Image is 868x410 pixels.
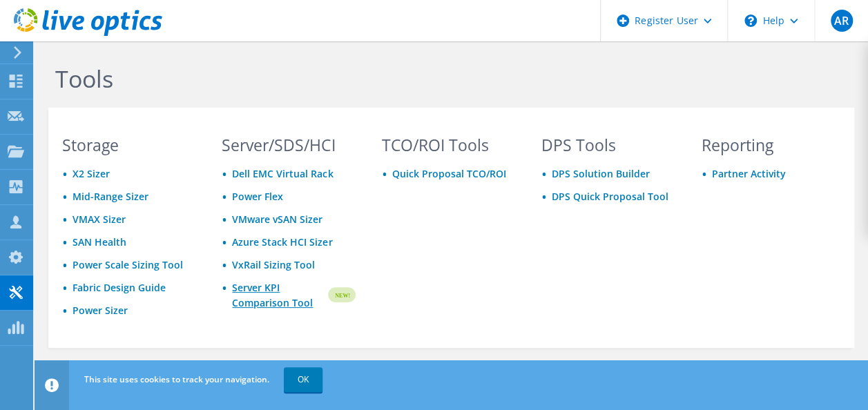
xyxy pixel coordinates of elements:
a: Power Sizer [73,304,128,317]
a: VxRail Sizing Tool [232,258,315,271]
h3: Reporting [702,137,835,153]
h1: Tools [55,64,840,93]
a: Quick Proposal TCO/ROI [392,167,506,180]
a: OK [284,367,322,392]
a: DPS Quick Proposal Tool [552,190,668,203]
a: Azure Stack HCI Sizer [232,235,332,248]
a: Mid-Range Sizer [73,190,148,203]
h3: TCO/ROI Tools [382,137,515,153]
a: Partner Activity [712,167,786,180]
h3: Server/SDS/HCI [222,137,355,153]
a: DPS Solution Builder [552,167,650,180]
a: X2 Sizer [73,167,110,180]
h3: DPS Tools [541,137,675,153]
a: VMAX Sizer [73,213,126,226]
span: AR [831,10,853,32]
span: This site uses cookies to track your navigation. [84,373,269,385]
h3: Storage [62,137,195,153]
a: Power Scale Sizing Tool [73,258,183,271]
img: new-badge.svg [326,279,356,311]
a: Fabric Design Guide [73,281,166,294]
svg: \n [744,14,757,27]
a: VMware vSAN Sizer [232,213,322,226]
a: Power Flex [232,190,283,203]
a: Dell EMC Virtual Rack [232,167,333,180]
a: SAN Health [73,235,126,248]
a: Server KPI Comparison Tool [232,280,325,311]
